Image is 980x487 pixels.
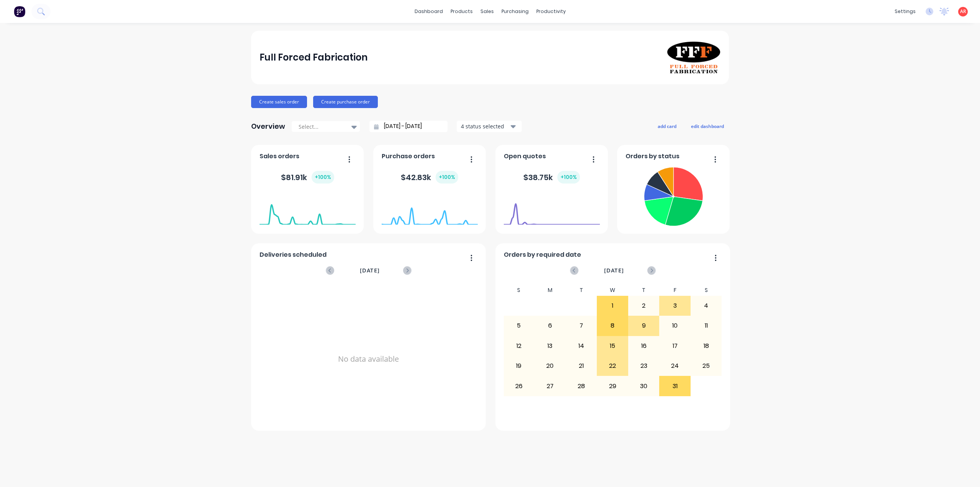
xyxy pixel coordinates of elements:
[660,336,690,356] div: 17
[566,336,597,356] div: 14
[960,8,966,15] span: AR
[629,336,659,356] div: 16
[260,285,478,433] div: No data available
[626,152,679,161] span: Orders by status
[604,266,624,275] span: [DATE]
[504,250,581,259] span: Orders by required date
[360,266,380,275] span: [DATE]
[629,316,659,335] div: 9
[535,336,565,356] div: 13
[628,285,660,296] div: T
[498,6,532,17] div: purchasing
[691,296,722,315] div: 4
[691,336,722,356] div: 18
[313,96,378,108] button: Create purchase order
[523,171,580,184] div: $ 38.75k
[534,285,566,296] div: M
[659,285,691,296] div: F
[504,316,534,335] div: 5
[411,6,447,17] a: dashboard
[597,376,628,395] div: 29
[503,285,535,296] div: S
[477,6,498,17] div: sales
[535,376,565,395] div: 27
[260,152,299,161] span: Sales orders
[504,336,534,356] div: 12
[629,356,659,375] div: 23
[691,356,722,375] div: 25
[660,316,690,335] div: 10
[504,376,534,395] div: 26
[660,356,690,375] div: 24
[660,296,690,315] div: 3
[629,376,659,395] div: 30
[461,122,509,130] div: 4 status selected
[251,96,307,108] button: Create sales order
[14,6,25,17] img: Factory
[597,316,628,335] div: 8
[251,119,285,134] div: Overview
[691,285,722,296] div: S
[597,296,628,315] div: 1
[686,121,729,131] button: edit dashboard
[260,250,327,259] span: Deliveries scheduled
[260,50,367,65] div: Full Forced Fabrication
[401,171,458,184] div: $ 42.83k
[557,171,580,184] div: + 100 %
[566,316,597,335] div: 7
[597,336,628,356] div: 15
[629,296,659,315] div: 2
[436,171,458,184] div: + 100 %
[535,316,565,335] div: 6
[382,152,435,161] span: Purchase orders
[597,285,628,296] div: W
[653,121,681,131] button: add card
[566,285,597,296] div: T
[660,376,690,395] div: 31
[532,6,570,17] div: productivity
[891,6,920,17] div: settings
[691,316,722,335] div: 11
[597,356,628,375] div: 22
[457,121,522,132] button: 4 status selected
[535,356,565,375] div: 20
[281,171,334,184] div: $ 81.91k
[566,376,597,395] div: 28
[504,356,534,375] div: 19
[566,356,597,375] div: 21
[312,171,334,184] div: + 100 %
[667,41,720,74] img: Full Forced Fabrication
[447,6,477,17] div: products
[504,152,546,161] span: Open quotes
